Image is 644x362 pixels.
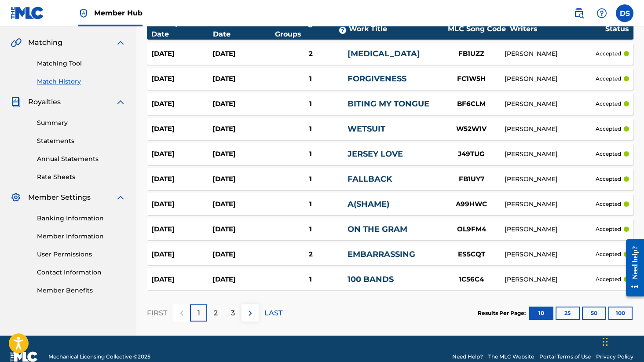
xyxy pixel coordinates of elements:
[212,99,274,109] div: [DATE]
[274,224,348,234] div: 1
[115,97,126,107] img: expand
[274,49,348,59] div: 2
[151,49,212,59] div: [DATE]
[605,24,629,34] div: Status
[348,174,392,184] a: FALLBACK
[348,99,429,109] a: BITING MY TONGUE
[11,192,21,203] img: Member Settings
[274,99,348,109] div: 1
[37,286,126,295] a: Member Benefits
[78,8,89,18] img: Top Rightsholder
[582,307,606,320] button: 50
[212,174,274,184] div: [DATE]
[570,4,588,22] a: Public Search
[596,175,621,183] p: accepted
[348,199,389,209] a: A(SHAME)
[151,224,212,234] div: [DATE]
[11,37,22,48] img: Matching
[556,307,580,320] button: 25
[596,75,621,83] p: accepted
[505,124,596,134] div: [PERSON_NAME]
[11,7,44,19] img: MLC Logo
[439,49,505,59] div: FB1UZZ
[439,124,505,134] div: W52W1V
[212,249,274,260] div: [DATE]
[439,199,505,209] div: A99HWC
[151,174,212,184] div: [DATE]
[505,175,596,184] div: [PERSON_NAME]
[37,154,126,164] a: Annual Statements
[151,99,212,109] div: [DATE]
[212,49,274,59] div: [DATE]
[348,149,403,159] a: JERSEY LOVE
[349,24,444,34] div: Work Title
[505,275,596,284] div: [PERSON_NAME]
[505,99,596,109] div: [PERSON_NAME]
[596,353,633,361] a: Privacy Policy
[444,24,510,34] div: MLC Song Code
[245,308,256,318] img: right
[151,149,212,159] div: [DATE]
[596,8,607,18] img: help
[488,353,534,361] a: The MLC Website
[264,308,282,318] p: LAST
[11,97,21,107] img: Royalties
[274,124,348,134] div: 1
[37,136,126,146] a: Statements
[151,74,212,84] div: [DATE]
[510,24,605,34] div: Writers
[214,308,218,318] p: 2
[48,353,150,361] span: Mechanical Licensing Collective © 2025
[115,192,126,203] img: expand
[115,37,126,48] img: expand
[37,77,126,86] a: Match History
[37,59,126,68] a: Matching Tool
[11,351,38,362] img: logo
[231,308,235,318] p: 3
[151,274,212,285] div: [DATE]
[452,353,483,361] a: Need Help?
[478,309,528,317] p: Results Per Page:
[339,27,346,34] span: ?
[505,200,596,209] div: [PERSON_NAME]
[596,225,621,233] p: accepted
[212,124,274,134] div: [DATE]
[274,174,348,184] div: 1
[348,249,415,259] a: EMBARRASSING
[151,124,212,134] div: [DATE]
[37,214,126,223] a: Banking Information
[348,224,407,234] a: ON THE GRAM
[603,329,608,355] div: Drag
[212,74,274,84] div: [DATE]
[539,353,591,361] a: Portal Terms of Use
[212,274,274,285] div: [DATE]
[274,149,348,159] div: 1
[151,18,213,40] div: Last Updated Date
[348,124,385,134] a: WETSUIT
[28,192,91,203] span: Member Settings
[439,174,505,184] div: FB1UY7
[596,50,621,58] p: accepted
[596,250,621,258] p: accepted
[608,307,633,320] button: 100
[274,199,348,209] div: 1
[505,74,596,84] div: [PERSON_NAME]
[600,320,644,362] iframe: Chat Widget
[37,232,126,241] a: Member Information
[596,150,621,158] p: accepted
[439,274,505,285] div: 1C56C4
[198,308,200,318] p: 1
[94,8,143,18] span: Member Hub
[529,307,553,320] button: 10
[619,233,644,303] iframe: Resource Center
[574,8,584,18] img: search
[275,18,349,40] div: Recording Groups
[37,268,126,277] a: Contact Information
[274,249,348,260] div: 2
[439,249,505,260] div: ES5CQT
[212,199,274,209] div: [DATE]
[593,4,611,22] div: Help
[505,225,596,234] div: [PERSON_NAME]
